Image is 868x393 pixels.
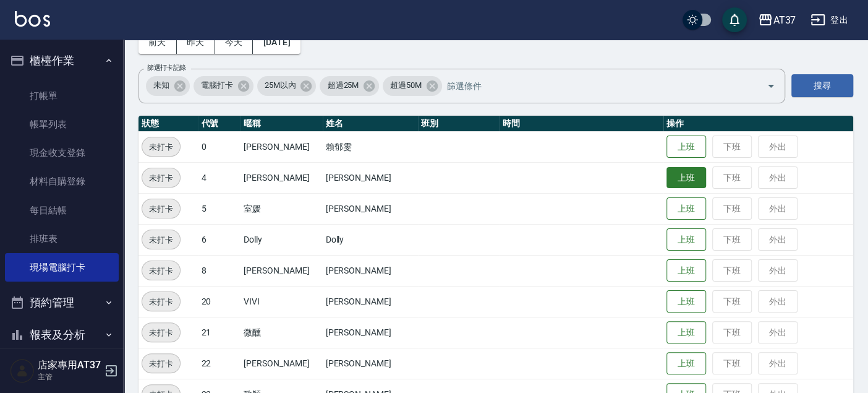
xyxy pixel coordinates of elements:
th: 姓名 [323,116,418,132]
th: 班別 [418,116,500,132]
button: 上班 [666,321,706,344]
button: 上班 [666,228,706,251]
button: 前天 [138,31,177,54]
a: 帳單列表 [5,110,119,139]
div: 超過50M [383,76,442,96]
a: 每日結帳 [5,196,119,225]
span: 未知 [146,79,177,92]
td: 6 [198,224,240,255]
span: 未打卡 [142,326,180,339]
a: 打帳單 [5,82,119,110]
button: 上班 [666,136,706,158]
span: 未打卡 [142,357,180,370]
div: 電腦打卡 [194,76,253,96]
div: 25M以內 [257,76,317,96]
div: 未知 [146,76,190,96]
button: 昨天 [177,31,215,54]
td: 微醺 [240,317,322,348]
th: 操作 [663,116,853,132]
button: 搜尋 [791,74,853,97]
td: [PERSON_NAME] [323,348,418,379]
button: save [722,7,747,32]
span: 未打卡 [142,233,180,246]
td: 21 [198,317,240,348]
td: [PERSON_NAME] [323,255,418,286]
td: Dolly [240,224,322,255]
a: 材料自購登錄 [5,167,119,196]
td: 賴郁雯 [323,131,418,162]
span: 未打卡 [142,171,180,184]
span: 25M以內 [257,79,304,92]
td: 0 [198,131,240,162]
td: VIVI [240,286,322,317]
td: [PERSON_NAME] [240,162,322,193]
img: Person [10,358,35,383]
td: 20 [198,286,240,317]
button: 預約管理 [5,287,119,319]
button: 櫃檯作業 [5,45,119,77]
td: [PERSON_NAME] [323,162,418,193]
button: 上班 [666,167,706,189]
span: 電腦打卡 [194,79,240,92]
td: [PERSON_NAME] [323,286,418,317]
img: Logo [15,11,50,27]
input: 篩選條件 [444,75,745,97]
button: 報表及分析 [5,319,119,351]
span: 未打卡 [142,264,180,277]
span: 超過50M [383,79,429,92]
a: 現金收支登錄 [5,139,119,167]
a: 排班表 [5,225,119,253]
p: 主管 [38,371,101,382]
span: 超過25M [320,79,366,92]
button: 上班 [666,259,706,282]
td: Dolly [323,224,418,255]
td: 室媛 [240,193,322,224]
td: 22 [198,348,240,379]
td: 8 [198,255,240,286]
span: 未打卡 [142,202,180,215]
button: AT37 [753,7,801,33]
td: [PERSON_NAME] [240,348,322,379]
th: 暱稱 [240,116,322,132]
th: 狀態 [138,116,198,132]
button: 上班 [666,290,706,313]
td: 5 [198,193,240,224]
th: 時間 [500,116,663,132]
div: AT37 [773,12,796,28]
button: 上班 [666,197,706,220]
td: [PERSON_NAME] [323,193,418,224]
button: 今天 [215,31,253,54]
button: [DATE] [253,31,300,54]
a: 現場電腦打卡 [5,253,119,282]
span: 未打卡 [142,295,180,308]
h5: 店家專用AT37 [38,359,101,371]
td: [PERSON_NAME] [240,131,322,162]
button: 上班 [666,352,706,375]
span: 未打卡 [142,140,180,153]
th: 代號 [198,116,240,132]
div: 超過25M [320,76,379,96]
label: 篩選打卡記錄 [147,63,186,72]
td: [PERSON_NAME] [323,317,418,348]
td: 4 [198,162,240,193]
button: Open [761,76,781,96]
button: 登出 [806,9,853,32]
td: [PERSON_NAME] [240,255,322,286]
